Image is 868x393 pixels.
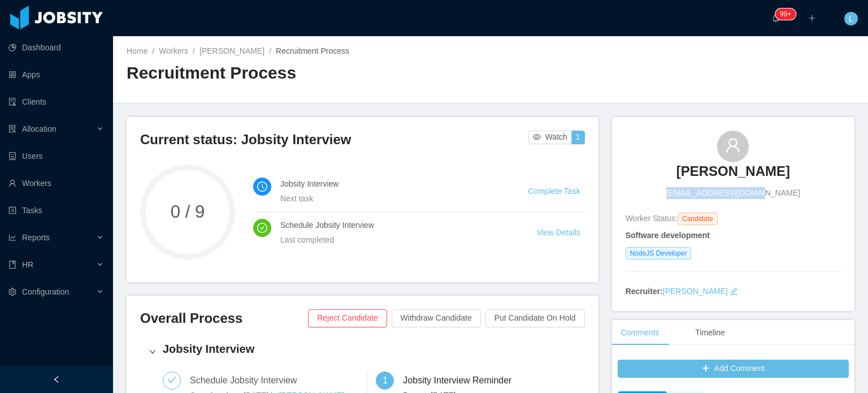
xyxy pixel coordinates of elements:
[190,372,306,390] div: Schedule Jobsity Interview
[280,234,510,246] div: Last completed
[849,12,853,25] span: L
[528,187,580,196] a: Complete Task
[775,8,796,20] sup: 1913
[626,287,663,296] strong: Recruiter:
[8,172,104,195] a: icon: userWorkers
[8,90,104,113] a: icon: auditClients
[403,372,520,390] div: Jobsity Interview Reminder
[127,62,491,85] h2: Recruitment Process
[280,178,501,190] h4: Jobsity Interview
[280,192,501,205] div: Next task
[257,182,267,192] i: icon: clock-circle
[149,348,156,355] i: icon: right
[22,260,33,269] span: HR
[152,46,154,55] span: /
[199,46,264,55] a: [PERSON_NAME]
[308,309,387,327] button: Reject Candidate
[276,46,349,55] span: Recruitment Process
[140,131,528,149] h3: Current status: Jobsity Interview
[22,287,69,296] span: Configuration
[618,360,849,378] button: icon: plusAdd Comment
[676,162,790,187] a: [PERSON_NAME]
[626,231,710,240] strong: Software development
[772,14,780,22] i: icon: bell
[193,46,195,55] span: /
[808,14,816,22] i: icon: plus
[678,213,718,225] span: Candidate
[159,46,188,55] a: Workers
[167,375,176,385] i: icon: check
[8,145,104,167] a: icon: robotUsers
[127,46,147,55] a: Home
[686,320,734,346] div: Timeline
[8,234,16,241] i: icon: line-chart
[8,288,16,296] i: icon: setting
[269,46,271,55] span: /
[8,125,16,133] i: icon: solution
[8,261,16,269] i: icon: book
[163,341,576,357] h4: Jobsity Interview
[257,223,267,233] i: icon: check-circle
[383,375,388,385] span: 1
[8,36,104,59] a: icon: pie-chartDashboard
[485,309,585,327] button: Put Candidate On Hold
[676,162,790,180] h3: [PERSON_NAME]
[392,309,481,327] button: Withdraw Candidate
[666,187,800,199] span: [EMAIL_ADDRESS][DOMAIN_NAME]
[626,214,678,223] span: Worker Status:
[537,228,580,237] a: View Details
[140,203,235,221] span: 0 / 9
[663,287,728,296] a: [PERSON_NAME]
[22,233,50,242] span: Reports
[626,247,692,260] span: NodeJS Developer
[730,287,738,295] i: icon: edit
[280,219,510,231] h4: Schedule Jobsity Interview
[140,334,585,369] div: icon: rightJobsity Interview
[528,131,572,144] button: icon: eyeWatch
[140,309,308,327] h3: Overall Process
[8,199,104,222] a: icon: profileTasks
[571,131,585,144] button: 1
[8,63,104,86] a: icon: appstoreApps
[22,124,57,133] span: Allocation
[725,137,741,153] i: icon: user
[612,320,669,346] div: Comments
